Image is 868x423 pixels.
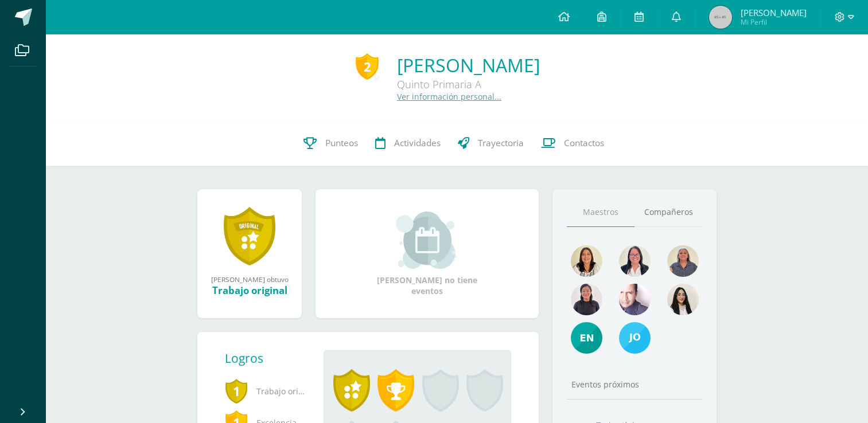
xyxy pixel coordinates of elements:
img: e4e25d66bd50ed3745d37a230cf1e994.png [571,322,602,354]
a: Compañeros [635,198,702,227]
img: 8f3bf19539481b212b8ab3c0cdc72ac6.png [667,245,699,277]
a: Contactos [532,120,613,166]
div: [PERSON_NAME] obtuvo [209,275,290,284]
img: 408a551ef2c74b912fbe9346b0557d9b.png [619,245,651,277]
span: Trabajo original [225,375,305,407]
div: Logros [225,350,314,366]
div: Trabajo original [209,284,290,297]
div: Quinto Primaria A [397,77,540,91]
span: Mi Perfil [741,17,807,27]
span: Contactos [564,137,604,149]
a: Maestros [567,198,635,227]
span: Punteos [325,137,358,149]
a: Ver información personal... [397,91,501,102]
div: Eventos próximos [567,379,702,390]
div: 2 [356,53,379,80]
span: Trayectoria [478,137,524,149]
div: [PERSON_NAME] no tiene eventos [370,211,485,296]
span: [PERSON_NAME] [741,7,807,18]
img: 876c69fb502899f7a2bc55a9ba2fa0e7.png [571,245,602,277]
span: Actividades [394,137,441,149]
a: [PERSON_NAME] [397,53,540,77]
a: Actividades [367,120,449,166]
img: event_small.png [396,211,458,269]
a: Punteos [295,120,367,166]
img: 041e67bb1815648f1c28e9f895bf2be1.png [571,284,602,315]
span: 1 [225,378,248,404]
a: Trayectoria [449,120,532,166]
img: a8e8556f48ef469a8de4653df9219ae6.png [619,284,651,315]
img: 3e9e4233b3f9cde1b2f380faa16d83d5.png [619,322,651,354]
img: 45x45 [709,6,732,29]
img: 6e2f20004b8c097e66f8a099974e0ff1.png [667,284,699,315]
